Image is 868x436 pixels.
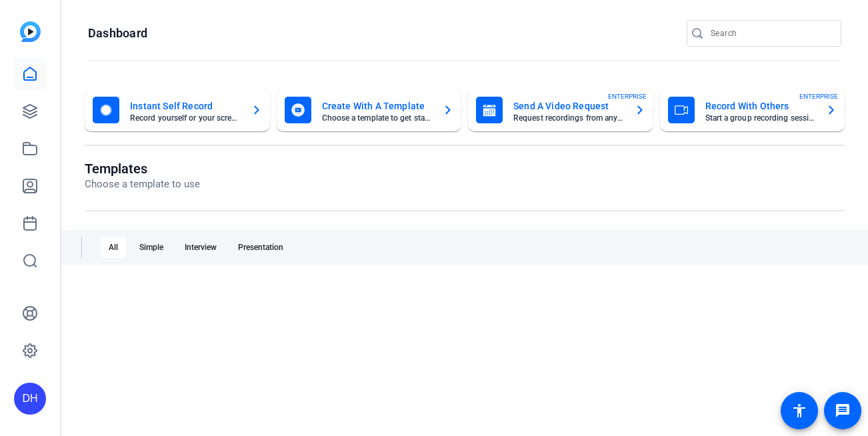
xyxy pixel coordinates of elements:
[85,161,200,177] h1: Templates
[660,89,845,131] button: Record With OthersStart a group recording sessionENTERPRISE
[101,237,126,258] div: All
[131,237,171,258] div: Simple
[799,91,838,101] span: ENTERPRISE
[85,89,270,131] button: Instant Self RecordRecord yourself or your screen
[322,114,433,122] mat-card-subtitle: Choose a template to get started
[705,114,816,122] mat-card-subtitle: Start a group recording session
[322,98,433,114] mat-card-title: Create With A Template
[177,237,225,258] div: Interview
[791,403,807,419] mat-icon: accessibility
[20,21,41,42] img: blue-gradient.svg
[711,25,831,41] input: Search
[88,25,147,41] h1: Dashboard
[835,403,851,419] mat-icon: message
[705,98,816,114] mat-card-title: Record With Others
[230,237,291,258] div: Presentation
[608,91,647,101] span: ENTERPRISE
[513,114,624,122] mat-card-subtitle: Request recordings from anyone, anywhere
[513,98,624,114] mat-card-title: Send A Video Request
[85,177,200,192] p: Choose a template to use
[468,89,653,131] button: Send A Video RequestRequest recordings from anyone, anywhereENTERPRISE
[14,383,46,415] div: DH
[277,89,462,131] button: Create With A TemplateChoose a template to get started
[130,114,241,122] mat-card-subtitle: Record yourself or your screen
[130,98,241,114] mat-card-title: Instant Self Record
